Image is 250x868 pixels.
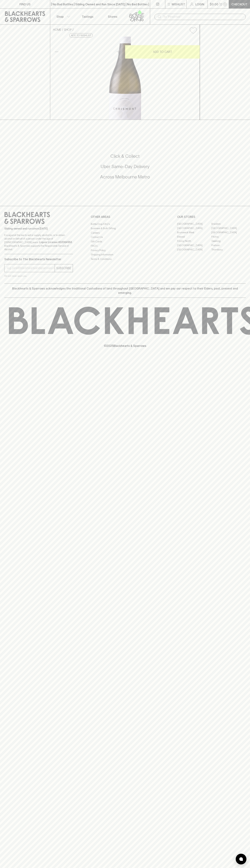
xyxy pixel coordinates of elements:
p: It is against the law to sell or supply alcohol to, or to obtain alcohol on behalf of a person un... [4,233,73,251]
a: [GEOGRAPHIC_DATA] [177,243,211,248]
a: Fitzroy North [177,239,211,243]
a: [GEOGRAPHIC_DATA] [211,226,246,230]
strong: Liquor License #32064953 [39,241,72,244]
a: Prahran [211,243,246,248]
p: Tastings [82,14,93,19]
h5: Click & Collect [4,153,246,159]
img: bubble-icon [239,857,243,861]
button: Add to wishlist [69,33,93,38]
a: Fitzroy [211,235,246,239]
h5: Across Melbourne Metro [4,174,246,180]
a: HOME [53,28,61,31]
p: Wishlist [172,2,185,6]
p: Login [195,2,204,6]
p: SUBSCRIBE [56,266,71,270]
p: Shop [56,14,64,19]
a: Business & Bulk Gifting [91,226,159,231]
p: $0.00 [210,2,218,6]
a: Elwood [177,235,211,239]
a: Gift Cards [91,239,159,244]
a: Tastings [75,9,100,24]
p: OTHER AREAS [91,215,159,219]
a: FAQ's [91,244,159,248]
h5: Uber Same-Day Delivery [4,164,246,169]
p: Blackhearts & Sparrows acknowledges the traditional Custodians of land throughout [GEOGRAPHIC_DAT... [7,286,243,295]
button: SUBSCRIBE [55,264,73,272]
button: Add to wishlist [188,26,198,35]
a: Geelong [211,239,246,243]
a: [GEOGRAPHIC_DATA] [211,230,246,235]
p: Checkout [231,2,247,6]
a: [GEOGRAPHIC_DATA] [177,248,211,252]
p: Sibling owned and run since [DATE] [4,227,73,230]
a: Bottle Drop FAQ's [91,222,159,226]
div: Call to action block [4,139,246,199]
a: SHOP [64,28,72,31]
a: Braddon [211,222,246,226]
a: Privacy Policy [91,248,159,252]
a: Terms & Conditions [91,257,159,261]
a: Careers [91,231,159,235]
p: We will never spam you [4,274,73,278]
button: ADD TO CART [125,45,200,59]
p: Subscribe to The Blackhearts Newsletter [4,257,73,261]
a: Contact Us [91,235,159,239]
a: [GEOGRAPHIC_DATA] [177,222,211,226]
p: OUR STORES [177,215,246,219]
a: Shipping Information [91,253,159,257]
a: [GEOGRAPHIC_DATA] [177,226,211,230]
img: 38961.png [50,37,200,120]
p: ADD TO CART [153,50,172,54]
button: Shop [50,9,75,24]
input: e.g. jane@blackheartsandsparrows.com.au [7,265,55,271]
p: Stores [108,14,117,19]
a: Brunswick West [177,230,211,235]
a: Stores [100,9,125,24]
p: FIND US [19,2,31,6]
a: Thornbury [211,248,246,252]
p: 0 [224,3,226,5]
input: Try "Pinot noir" [163,14,243,20]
